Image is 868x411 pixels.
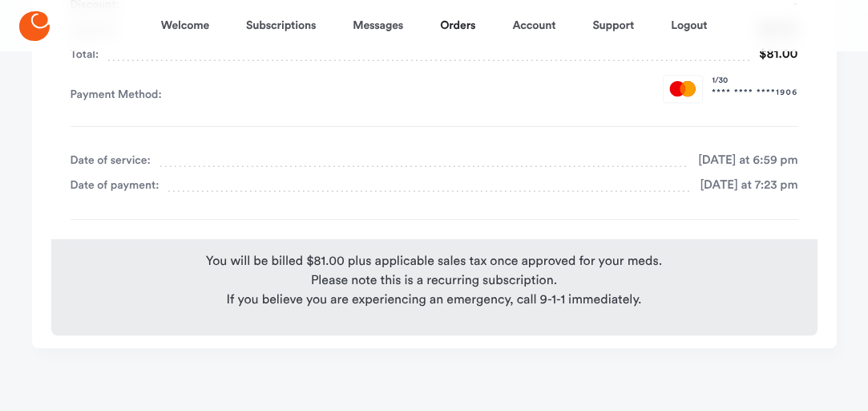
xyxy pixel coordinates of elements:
img: mastercard [663,75,704,104]
div: [DATE] at 7:23 pm [691,174,798,197]
span: Total: [71,43,99,66]
div: $81.00 [749,43,797,66]
div: You will be billed $81.00 plus applicable sales tax once approved for your meds. [64,252,805,271]
a: Orders [440,6,475,45]
a: Support [592,6,634,45]
div: If you believe you are experiencing an emergency, call 9-1-1 immediately. [64,291,805,310]
div: [DATE] at 6:59 pm [688,149,797,172]
a: Subscriptions [246,6,316,45]
a: Logout [671,6,707,45]
span: 1 / 30 [712,75,797,87]
div: Please note this is a recurring subscription. [64,271,805,291]
span: Payment Method: [71,86,170,104]
a: Account [512,6,555,45]
span: Date of payment: [71,174,159,197]
span: Date of service: [71,149,151,172]
a: Messages [353,6,403,45]
a: Welcome [161,6,209,45]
